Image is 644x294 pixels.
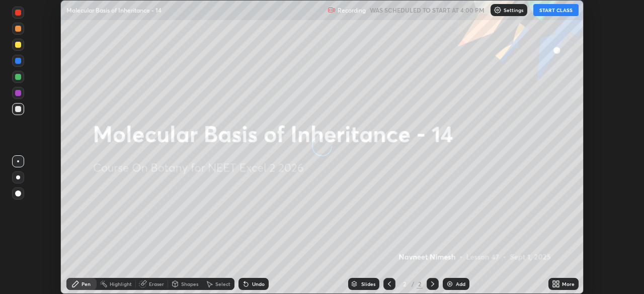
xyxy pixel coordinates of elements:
h5: WAS SCHEDULED TO START AT 4:00 PM [370,6,485,15]
div: Shapes [181,281,198,286]
button: START CLASS [533,4,579,16]
p: Settings [504,8,523,13]
div: Eraser [149,281,164,286]
div: Slides [361,281,375,286]
div: Highlight [110,281,132,286]
div: Pen [82,281,91,286]
img: recording.375f2c34.svg [328,6,336,14]
div: 2 [399,281,410,287]
div: More [562,281,575,286]
p: Molecular Basis of Inheritance - 14 [66,6,162,14]
div: / [412,281,415,287]
div: Select [215,281,230,286]
div: 2 [417,279,423,288]
div: Add [456,281,465,286]
p: Recording [338,7,366,14]
div: Undo [252,281,265,286]
img: add-slide-button [446,280,454,288]
img: class-settings-icons [494,6,502,14]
